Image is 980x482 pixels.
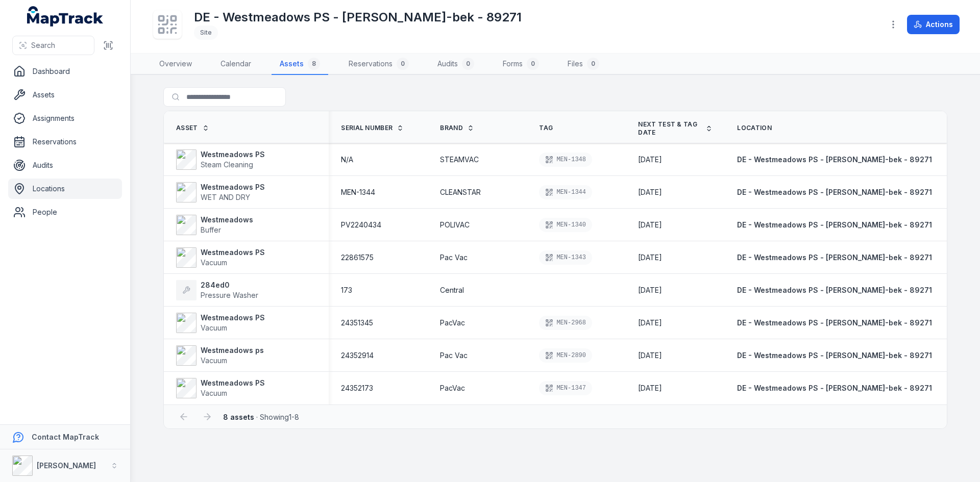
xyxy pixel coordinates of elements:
span: Brand [440,124,463,132]
div: MEN-1344 [539,185,592,199]
span: 24352173 [341,383,373,393]
a: Overview [151,54,200,75]
a: Assets8 [272,54,328,75]
a: 284ed0Pressure Washer [176,280,258,300]
a: Westmeadows PSVacuum [176,313,265,333]
div: 0 [587,58,599,70]
h1: DE - Westmeadows PS - [PERSON_NAME]-bek - 89271 [194,9,522,26]
span: MEN-1344 [341,187,375,197]
span: POLIVAC [440,220,470,230]
span: CLEANSTAR [440,187,481,197]
button: Actions [907,15,960,34]
time: 2/5/26, 10:25:00 AM [638,383,662,393]
span: [DATE] [638,318,662,327]
span: [DATE] [638,188,662,196]
span: 173 [341,285,352,295]
div: 0 [397,58,409,70]
div: 8 [308,58,320,70]
a: Locations [8,179,122,199]
a: Audits0 [429,54,482,75]
a: DE - Westmeadows PS - [PERSON_NAME]-bek - 89271 [737,285,932,295]
span: PacVac [440,318,465,328]
a: DE - Westmeadows PS - [PERSON_NAME]-bek - 89271 [737,318,932,328]
strong: Westmeadows PS [201,313,265,323]
span: [DATE] [638,220,662,229]
strong: Westmeadows PS [201,378,265,388]
span: WET AND DRY [201,193,250,201]
a: DE - Westmeadows PS - [PERSON_NAME]-bek - 89271 [737,252,932,263]
span: [DATE] [638,384,662,392]
span: Vacuum [201,356,227,365]
a: WestmeadowsBuffer [176,215,253,235]
div: MEN-2968 [539,316,592,330]
a: Asset [176,124,209,132]
span: Vacuum [201,323,227,332]
strong: Westmeadows [201,215,253,225]
span: Pressure Washer [201,291,258,299]
a: Brand [440,124,474,132]
span: Pac Vac [440,252,468,263]
time: 6/19/2025, 10:00:00 AM [638,285,662,295]
span: DE - Westmeadows PS - [PERSON_NAME]-bek - 89271 [737,384,932,392]
a: Reservations0 [340,54,417,75]
span: Buffer [201,225,221,234]
a: Westmeadows PSVacuum [176,247,265,268]
strong: Westmeadows PS [201,182,265,192]
span: · Showing 1 - 8 [223,413,299,421]
span: Asset [176,124,198,132]
a: Dashboard [8,61,122,82]
span: DE - Westmeadows PS - [PERSON_NAME]-bek - 89271 [737,318,932,327]
div: MEN-1348 [539,153,592,167]
span: 22861575 [341,252,374,263]
a: DE - Westmeadows PS - [PERSON_NAME]-bek - 89271 [737,220,932,230]
a: Audits [8,155,122,175]
a: Files0 [559,54,607,75]
span: Location [737,124,771,132]
time: 2/5/2026, 12:25:00 AM [638,187,662,197]
div: MEN-2890 [539,348,592,363]
span: [DATE] [638,155,662,164]
a: Westmeadows PSVacuum [176,378,265,398]
a: MapTrack [27,6,104,27]
span: DE - Westmeadows PS - [PERSON_NAME]-bek - 89271 [737,155,932,164]
a: Westmeadows PSWET AND DRY [176,182,265,202]
span: DE - Westmeadows PS - [PERSON_NAME]-bek - 89271 [737,220,932,229]
div: MEN-1343 [539,250,592,265]
time: 2/5/26, 12:25:00 AM [638,252,662,263]
span: Steam Cleaning [201,160,253,169]
strong: 8 assets [223,413,254,421]
div: 0 [462,58,474,70]
span: Vacuum [201,389,227,397]
a: Serial Number [341,124,404,132]
time: 2/5/2026, 10:00:00 AM [638,350,662,361]
span: DE - Westmeadows PS - [PERSON_NAME]-bek - 89271 [737,188,932,196]
a: People [8,202,122,222]
span: N/A [341,155,353,165]
strong: Contact MapTrack [32,433,99,441]
a: Reservations [8,132,122,152]
strong: Westmeadows ps [201,345,264,356]
span: STEAMVAC [440,155,479,165]
div: MEN-1347 [539,381,592,395]
strong: Westmeadows PS [201,247,265,258]
span: DE - Westmeadows PS - [PERSON_NAME]-bek - 89271 [737,351,932,360]
div: MEN-1340 [539,218,592,232]
div: Site [194,26,218,40]
span: Serial Number [341,124,393,132]
a: Westmeadows PSSteam Cleaning [176,149,265,170]
span: PacVac [440,383,465,393]
a: DE - Westmeadows PS - [PERSON_NAME]-bek - 89271 [737,383,932,393]
a: Assignments [8,108,122,129]
span: [DATE] [638,286,662,294]
time: 2/5/26, 12:25:00 AM [638,220,662,230]
span: Tag [539,124,553,132]
span: DE - Westmeadows PS - [PERSON_NAME]-bek - 89271 [737,286,932,294]
span: Next test & tag date [638,120,701,137]
a: DE - Westmeadows PS - [PERSON_NAME]-bek - 89271 [737,350,932,361]
span: [DATE] [638,253,662,262]
a: Forms0 [495,54,547,75]
a: DE - Westmeadows PS - [PERSON_NAME]-bek - 89271 [737,187,932,197]
span: Search [31,40,55,50]
button: Search [12,36,94,55]
strong: 284ed0 [201,280,258,290]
